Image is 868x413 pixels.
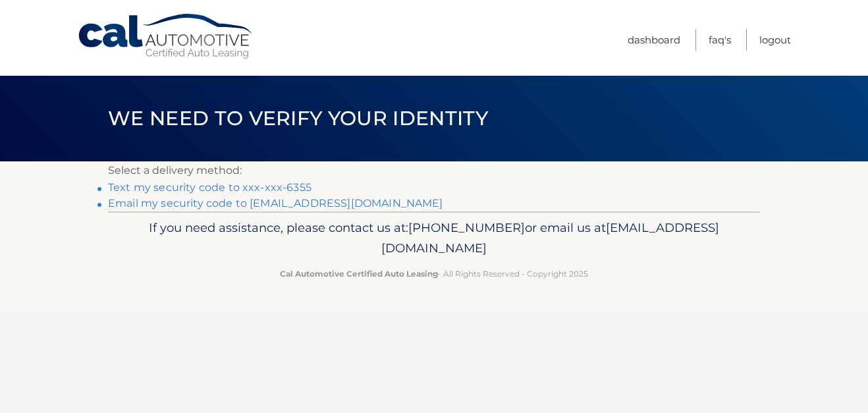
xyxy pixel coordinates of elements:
p: - All Rights Reserved - Copyright 2025 [117,267,751,281]
a: Email my security code to [EMAIL_ADDRESS][DOMAIN_NAME] [108,197,443,209]
p: If you need assistance, please contact us at: or email us at [117,217,751,260]
strong: Cal Automotive Certified Auto Leasing [280,269,438,279]
a: Dashboard [628,29,680,51]
a: Cal Automotive [77,13,255,60]
a: Logout [759,29,791,51]
a: FAQ's [709,29,731,51]
span: We need to verify your identity [108,106,488,130]
span: [PHONE_NUMBER] [408,220,525,235]
a: Text my security code to xxx-xxx-6355 [108,181,312,194]
p: Select a delivery method: [108,161,760,180]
